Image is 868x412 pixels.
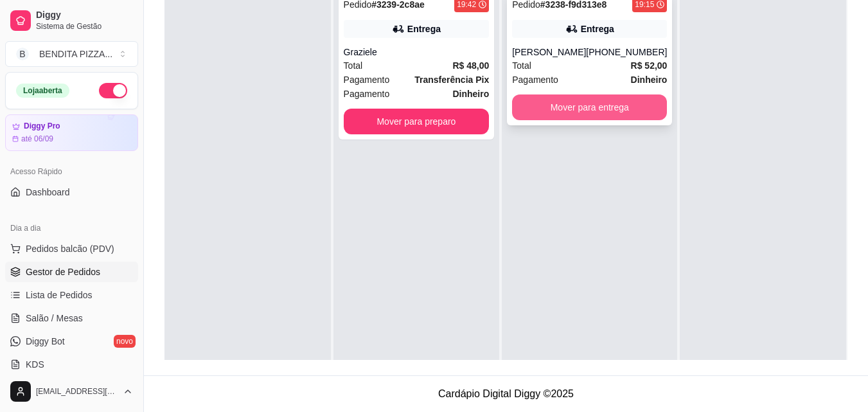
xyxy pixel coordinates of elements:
[344,73,390,87] span: Pagamento
[512,58,531,73] span: Total
[5,376,138,407] button: [EMAIL_ADDRESS][DOMAIN_NAME]
[631,60,668,71] strong: R$ 52,00
[36,10,133,21] span: Diggy
[344,58,363,73] span: Total
[5,218,138,238] div: Dia a dia
[24,121,60,131] article: Diggy Pro
[26,242,114,255] span: Pedidos balcão (PDV)
[452,60,489,71] strong: R$ 48,00
[26,186,70,199] span: Dashboard
[5,308,138,328] a: Salão / Mesas
[26,289,93,301] span: Lista de Pedidos
[16,84,69,98] div: Loja aberta
[344,109,490,134] button: Mover para preparo
[26,312,83,325] span: Salão / Mesas
[144,375,868,412] footer: Cardápio Digital Diggy © 2025
[512,73,558,87] span: Pagamento
[512,94,667,120] button: Mover para entrega
[407,22,441,35] div: Entrega
[5,331,138,352] a: Diggy Botnovo
[36,21,133,31] span: Sistema de Gestão
[5,5,138,36] a: DiggySistema de Gestão
[5,114,138,151] a: Diggy Proaté 06/09
[452,89,489,99] strong: Dinheiro
[99,83,127,98] button: Alterar Status
[512,46,586,58] div: [PERSON_NAME]
[21,134,53,144] article: até 06/09
[5,41,138,67] button: Select a team
[26,358,44,371] span: KDS
[5,262,138,282] a: Gestor de Pedidos
[39,48,112,60] div: BENDITA PIZZA ...
[5,161,138,182] div: Acesso Rápido
[344,87,390,101] span: Pagamento
[5,354,138,375] a: KDS
[26,265,100,278] span: Gestor de Pedidos
[631,75,668,85] strong: Dinheiro
[5,238,138,259] button: Pedidos balcão (PDV)
[344,46,490,58] div: Graziele
[36,386,118,397] span: [EMAIL_ADDRESS][DOMAIN_NAME]
[414,75,489,85] strong: Transferência Pix
[581,22,614,35] div: Entrega
[5,182,138,202] a: Dashboard
[5,285,138,305] a: Lista de Pedidos
[26,335,65,348] span: Diggy Bot
[16,48,29,60] span: B
[586,46,667,58] div: [PHONE_NUMBER]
